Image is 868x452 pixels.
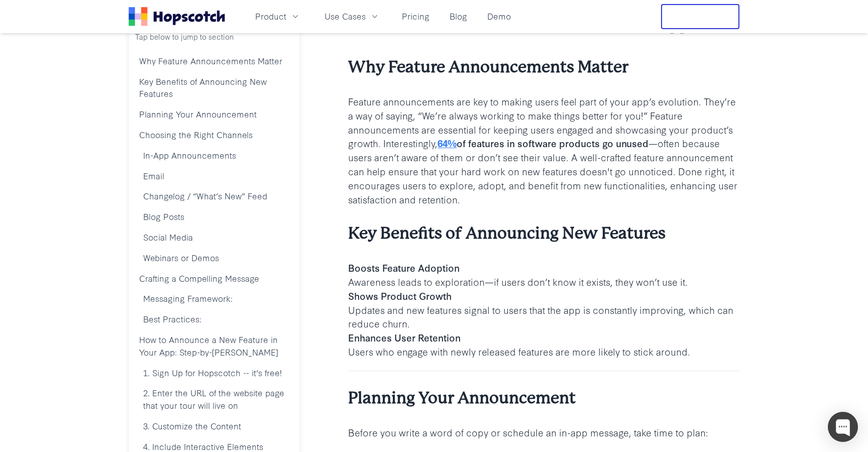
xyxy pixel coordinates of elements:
[483,8,515,25] a: Demo
[135,416,293,436] a: 3. Customize the Content
[446,8,471,25] a: Blog
[255,10,286,23] span: Product
[457,136,648,150] b: of features in software products go unused
[135,227,293,248] a: Social Media
[348,222,739,245] h3: Key Benefits of Announcing New Features
[348,261,460,274] b: Boosts Feature Adoption
[135,31,293,43] p: Tap below to jump to section
[324,10,366,23] span: Use Cases
[661,4,739,29] button: Free Trial
[135,383,293,416] a: 2. Enter the URL of the website page that your tour will live on
[135,125,293,145] a: Choosing the Right Channels
[135,268,293,289] a: Crafting a Compelling Message
[135,329,293,363] a: How to Announce a New Feature in Your App: Step-by-[PERSON_NAME]
[135,288,293,309] a: Messaging Framework:
[135,206,293,227] a: Blog Posts
[135,145,293,166] a: In-App Announcements
[348,425,739,439] p: Before you write a word of copy or schedule an in-app message, take time to plan:
[348,289,452,302] b: Shows Product Growth
[348,275,739,289] p: Awareness leads to exploration—if users don’t know it exists, they won’t use it.
[135,309,293,329] a: Best Practices:
[348,387,739,409] h3: Planning Your Announcement
[348,345,739,359] p: Users who engage with newly released features are more likely to stick around.
[398,8,433,25] a: Pricing
[348,94,739,206] p: Feature announcements are key to making users feel part of your app’s evolution. They’re a way of...
[348,303,739,331] p: Updates and new features signal to users that the app is constantly improving, which can reduce c...
[135,186,293,206] a: Changelog / “What’s New” Feed
[135,104,293,125] a: Planning Your Announcement
[135,248,293,268] a: Webinars or Demos
[318,8,386,25] button: Use Cases
[135,51,293,71] a: Why Feature Announcements Matter
[249,8,306,25] button: Product
[129,7,225,26] a: Home
[348,330,461,344] b: Enhances User Retention
[438,136,457,150] a: 64%
[135,363,293,383] a: 1. Sign Up for Hopscotch -- it's free!
[135,166,293,186] a: Email
[348,56,739,78] h3: Why Feature Announcements Matter
[135,71,293,104] a: Key Benefits of Announcing New Features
